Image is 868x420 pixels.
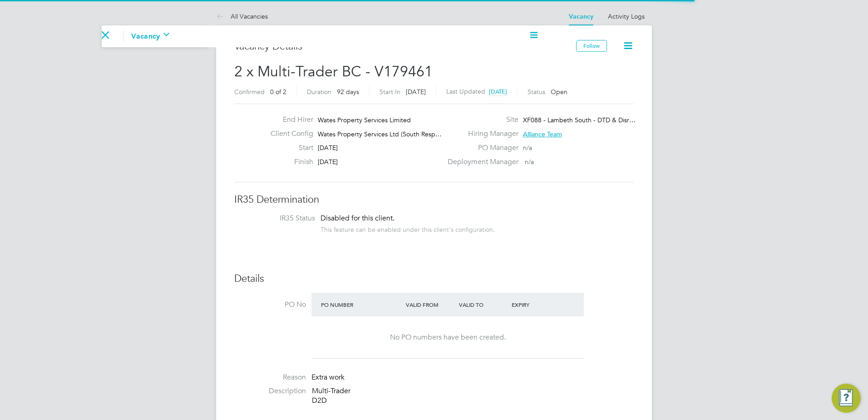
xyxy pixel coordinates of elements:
label: Start [263,143,313,153]
label: Confirmed [234,88,265,96]
div: Valid To [457,296,510,313]
span: Open [551,88,567,96]
label: Deployment Manager [442,157,518,167]
nav: Main navigation [102,25,209,47]
label: Reason [234,373,306,382]
label: Description [234,386,306,396]
label: Last Updated [446,87,485,95]
span: [DATE] [318,144,338,152]
span: Extra work [311,373,345,382]
div: No PO numbers have been created. [321,333,575,342]
h3: Details [234,272,634,285]
span: Wates Property Services Ltd (South Resp… [318,130,442,138]
span: 0 of 2 [270,88,286,96]
label: Site [442,115,518,125]
label: PO No [234,300,306,310]
label: Start In [380,88,400,96]
div: PO Number [319,296,404,313]
div: Valid From [404,296,457,313]
span: n/a [525,158,534,166]
p: Multi-Trader D2D [312,386,634,405]
a: Vacancy [569,13,593,20]
a: All Vacancies [216,12,268,20]
label: Hiring Manager [442,129,518,139]
button: Vacancy [131,31,169,42]
label: PO Manager [442,143,518,153]
div: This feature can be enabled under this client's configuration. [321,223,495,234]
span: Alliance Team [523,130,562,138]
span: [DATE] [406,88,426,96]
span: n/a [523,144,532,152]
h3: IR35 Determination [234,193,634,206]
a: Activity Logs [608,12,645,20]
span: 92 days [337,88,359,96]
button: Engage Resource Center [832,384,861,413]
span: Disabled for this client. [321,214,395,223]
label: Duration [307,88,331,96]
label: Status [528,88,545,96]
label: Finish [263,157,313,167]
span: 2 x Multi-Trader BC - V179461 [234,63,433,80]
label: Client Config [263,129,313,139]
span: XF088 - Lambeth South - DTD & Disr… [523,116,636,124]
button: Follow [576,40,607,52]
span: [DATE] [489,88,507,95]
span: Wates Property Services Limited [318,116,411,124]
div: Expiry [509,296,562,313]
label: End Hirer [263,115,313,125]
span: [DATE] [318,158,338,166]
label: IR35 Status [243,214,315,223]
